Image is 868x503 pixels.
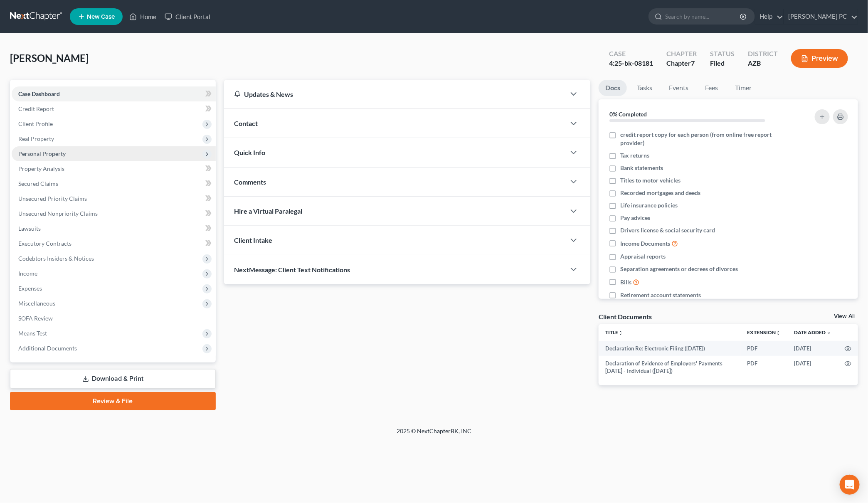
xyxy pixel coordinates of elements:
[18,345,77,352] span: Additional Documents
[666,59,697,68] div: Chapter
[666,49,697,59] div: Chapter
[18,285,42,292] span: Expenses
[740,356,787,379] td: PDF
[609,59,653,68] div: 4:25-bk-08181
[748,49,778,59] div: District
[10,369,216,389] a: Download & Print
[784,9,858,24] a: [PERSON_NAME] PC
[834,313,855,319] a: View All
[18,315,53,322] span: SOFA Review
[620,214,650,222] span: Pay advices
[18,300,55,307] span: Miscellaneous
[18,240,72,247] span: Executory Contracts
[12,101,216,116] a: Credit Report
[620,151,649,160] span: Tax returns
[740,341,787,356] td: PDF
[234,119,258,127] span: Contact
[630,80,659,96] a: Tasks
[620,291,701,299] span: Retirement account statements
[18,150,66,157] span: Personal Property
[840,475,860,495] div: Open Intercom Messenger
[620,239,670,248] span: Income Documents
[125,9,160,24] a: Home
[18,90,60,97] span: Case Dashboard
[234,178,266,186] span: Comments
[620,252,666,261] span: Appraisal reports
[747,329,781,335] a: Extensionunfold_more
[620,176,681,185] span: Titles to motor vehicles
[18,165,64,172] span: Property Analysis
[728,80,758,96] a: Timer
[234,236,272,244] span: Client Intake
[710,59,735,68] div: Filed
[18,225,41,232] span: Lawsuits
[787,341,838,356] td: [DATE]
[18,120,53,127] span: Client Profile
[620,226,715,234] span: Drivers license & social security card
[755,9,783,24] a: Help
[234,148,265,156] span: Quick Info
[12,311,216,326] a: SOFA Review
[826,330,831,335] i: expand_more
[160,9,215,24] a: Client Portal
[710,49,735,59] div: Status
[12,161,216,176] a: Property Analysis
[12,221,216,236] a: Lawsuits
[599,80,627,96] a: Docs
[234,207,302,215] span: Hire a Virtual Paralegal
[665,9,741,24] input: Search by name...
[620,265,738,273] span: Separation agreements or decrees of divorces
[18,135,54,142] span: Real Property
[10,392,216,410] a: Review & File
[791,49,848,68] button: Preview
[18,255,94,262] span: Codebtors Insiders & Notices
[620,278,631,286] span: Bills
[698,80,725,96] a: Fees
[620,201,678,210] span: Life insurance policies
[12,86,216,101] a: Case Dashboard
[776,330,781,335] i: unfold_more
[10,52,89,64] span: [PERSON_NAME]
[605,329,623,335] a: Titleunfold_more
[620,189,700,197] span: Recorded mortgages and deeds
[18,210,98,217] span: Unsecured Nonpriority Claims
[599,341,740,356] td: Declaration Re: Electronic Filing ([DATE])
[18,105,54,112] span: Credit Report
[662,80,695,96] a: Events
[197,427,671,442] div: 2025 © NextChapterBK, INC
[620,131,786,147] span: credit report copy for each person (from online free report provider)
[609,111,647,118] strong: 0% Completed
[609,49,653,59] div: Case
[748,59,778,68] div: AZB
[618,330,623,335] i: unfold_more
[620,164,663,172] span: Bank statements
[87,14,115,20] span: New Case
[234,266,350,274] span: NextMessage: Client Text Notifications
[12,176,216,191] a: Secured Claims
[12,191,216,206] a: Unsecured Priority Claims
[18,270,37,277] span: Income
[18,195,87,202] span: Unsecured Priority Claims
[18,180,58,187] span: Secured Claims
[599,312,652,321] div: Client Documents
[787,356,838,379] td: [DATE]
[12,206,216,221] a: Unsecured Nonpriority Claims
[12,236,216,251] a: Executory Contracts
[794,329,831,335] a: Date Added expand_more
[234,90,555,99] div: Updates & News
[599,356,740,379] td: Declaration of Evidence of Employers' Payments [DATE] - Individual ([DATE])
[691,59,695,67] span: 7
[18,330,47,337] span: Means Test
